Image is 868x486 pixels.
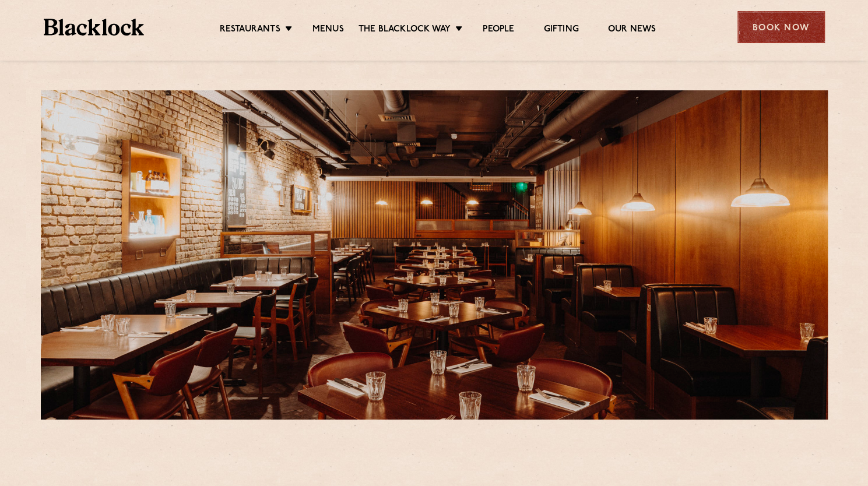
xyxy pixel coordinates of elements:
[543,24,578,37] a: Gifting
[359,24,451,37] a: The Blacklock Way
[44,19,145,36] img: BL_Textured_Logo-footer-cropped.svg
[608,24,656,37] a: Our News
[483,24,514,37] a: People
[312,24,344,37] a: Menus
[737,11,825,43] div: Book Now
[220,24,280,37] a: Restaurants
